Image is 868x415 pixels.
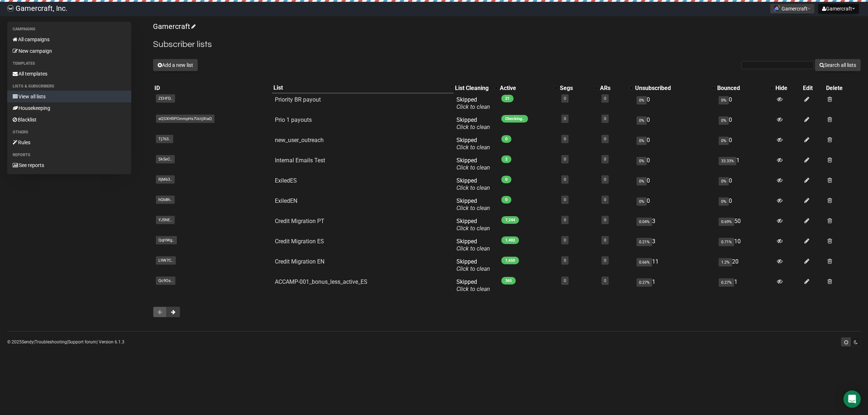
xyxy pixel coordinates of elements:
a: Rules [7,137,131,148]
a: Click to clean [456,164,490,171]
span: 0.71% [719,238,734,246]
td: 0 [634,154,716,174]
a: Prio 1 payouts [275,116,312,123]
a: Click to clean [456,205,490,211]
div: ARs [600,85,627,92]
td: 0 [716,93,774,114]
a: Click to clean [456,124,490,131]
a: Sendy [22,339,34,345]
td: 10 [716,235,774,255]
a: 0 [564,137,566,141]
div: Open Intercom Messenger [843,390,861,408]
div: Active [500,85,551,92]
a: 0 [604,116,606,121]
a: 0 [564,278,566,283]
span: 0 [501,196,511,204]
td: 0 [634,174,716,194]
span: Skipped [456,116,490,131]
a: 0 [564,238,566,243]
span: 33.33% [719,157,736,165]
span: 0.69% [719,218,734,226]
td: 0 [716,174,774,194]
li: Templates [7,59,131,68]
a: Click to clean [456,225,490,232]
span: 0% [719,137,729,145]
a: Internal Emails Test [275,157,325,164]
span: 1,650 [501,257,519,264]
span: 0% [719,96,729,104]
span: Skipped [456,258,490,272]
a: All campaigns [7,34,131,45]
th: ID: No sort applied, sorting is disabled [153,83,272,93]
a: Credit Migration PT [275,218,324,224]
span: 0 [501,135,511,143]
span: Sk5eC.. [156,155,175,163]
td: 0 [634,194,716,215]
span: Skipped [456,96,490,110]
td: 1 [634,275,716,296]
a: Credit Migration ES [275,238,324,245]
a: ExiledES [275,177,297,184]
span: 0% [719,197,729,206]
a: 0 [604,96,606,101]
div: List Cleaning [455,85,491,92]
span: 0.66% [637,258,652,266]
p: © 2025 | | | Version 6.1.3 [7,338,124,346]
a: 0 [604,137,606,141]
a: 0 [564,197,566,202]
span: Skipped [456,197,490,211]
span: 2 [501,155,511,163]
td: 3 [634,235,716,255]
a: Click to clean [456,103,490,110]
a: 0 [564,218,566,222]
div: Hide [775,85,800,92]
button: Gamercraft [770,4,814,14]
a: 0 [564,157,566,162]
a: Support forum [68,339,97,345]
span: 0 [501,176,511,183]
span: 0% [719,116,729,125]
a: 0 [604,258,606,263]
span: 0.21% [637,238,652,246]
span: 0% [637,116,647,125]
a: ACCAMP-001_bonus_less_active_ES [275,278,367,285]
a: Click to clean [456,184,490,191]
div: Delete [826,85,859,92]
span: 0.04% [637,218,652,226]
th: ARs: No sort applied, activate to apply an ascending sort [599,83,634,93]
a: new_user_outreach [275,137,324,144]
span: Skipped [456,238,490,252]
span: 0% [637,177,647,185]
li: Reports [7,151,131,159]
span: Skipped [456,218,490,232]
span: 365 [501,277,516,284]
th: Unsubscribed: No sort applied, activate to apply an ascending sort [634,83,716,93]
th: Segs: No sort applied, activate to apply an ascending sort [558,83,599,93]
div: Bounced [717,85,767,92]
a: See reports [7,159,131,171]
th: List Cleaning: No sort applied, activate to apply an ascending sort [454,83,498,93]
a: 0 [604,157,606,162]
div: Segs [560,85,591,92]
td: 20 [716,255,774,275]
a: Priority BR payout [275,96,321,103]
th: Bounced: No sort applied, activate to apply an ascending sort [716,83,774,93]
a: Click to clean [456,286,490,292]
span: 0.27% [637,278,652,287]
button: Search all lists [815,59,861,71]
a: All templates [7,68,131,80]
button: Add a new list [153,59,198,71]
a: 0 [604,197,606,202]
span: 0% [637,197,647,206]
a: 0 [604,218,606,222]
div: ID [154,85,270,92]
span: YJ5NE.. [156,216,175,224]
a: 0 [564,177,566,182]
div: List [273,84,446,91]
a: New campaign [7,45,131,57]
span: 0% [637,157,647,165]
td: 0 [716,134,774,154]
img: 1.png [774,5,780,11]
span: QqHWg.. [156,236,177,244]
button: Gamercraft [818,4,859,14]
